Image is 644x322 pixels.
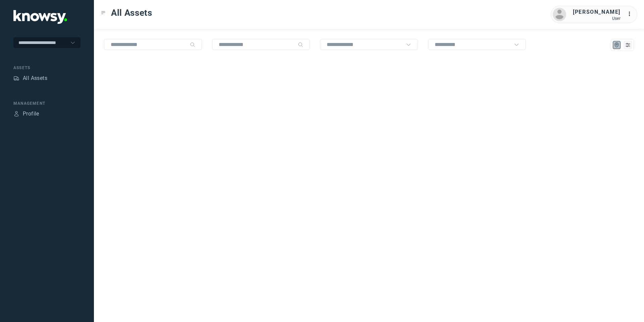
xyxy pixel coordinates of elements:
a: ProfileProfile [13,110,39,118]
div: All Assets [23,74,47,82]
div: Assets [13,75,19,81]
div: Toggle Menu [101,10,106,15]
a: AssetsAll Assets [13,74,47,82]
div: Management [13,100,80,106]
div: Assets [13,65,80,71]
div: User [573,16,621,21]
div: : [627,10,635,18]
div: : [627,10,635,19]
div: List [625,42,631,48]
div: Search [298,42,303,47]
div: Map [614,42,620,48]
span: All Assets [111,7,152,19]
img: Application Logo [13,10,67,24]
div: Profile [13,111,19,117]
div: Search [190,42,195,47]
img: avatar.png [553,8,566,21]
div: [PERSON_NAME] [573,8,621,16]
div: Profile [23,110,39,118]
tspan: ... [628,11,634,16]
